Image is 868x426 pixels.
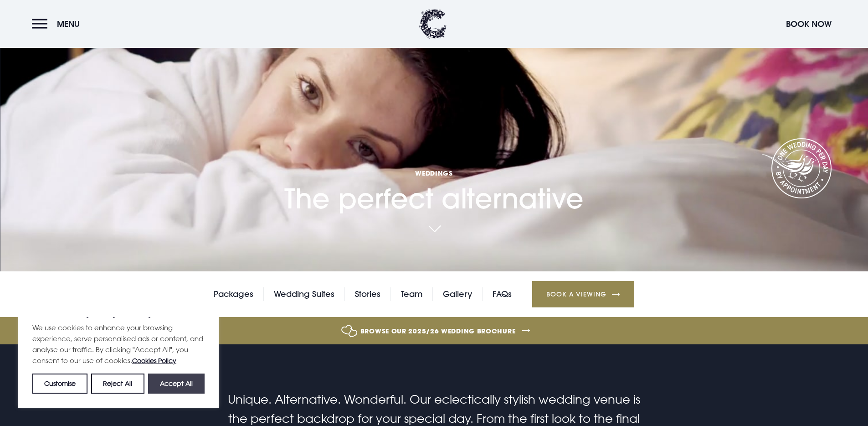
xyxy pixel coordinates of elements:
[284,169,584,177] span: Weddings
[32,322,205,366] p: We use cookies to enhance your browsing experience, serve personalised ads or content, and analys...
[32,374,87,394] button: Customise
[18,291,219,408] div: We value your privacy
[32,14,84,34] button: Menu
[355,287,380,301] a: Stories
[443,287,472,301] a: Gallery
[132,357,176,364] a: Cookies Policy
[532,281,634,307] a: Book a Viewing
[91,374,144,394] button: Reject All
[284,116,584,215] h1: The perfect alternative
[57,19,80,29] span: Menu
[493,287,512,301] a: FAQs
[401,287,422,301] a: Team
[274,287,334,301] a: Wedding Suites
[214,287,253,301] a: Packages
[419,9,447,39] img: Clandeboye Lodge
[148,374,205,394] button: Accept All
[781,14,836,34] button: Book Now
